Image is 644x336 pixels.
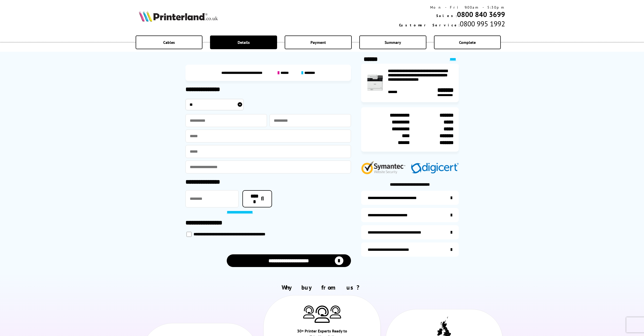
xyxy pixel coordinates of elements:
a: 0800 840 3699 [457,10,505,19]
div: Mon - Fri 9:00am - 5:30pm [399,5,505,10]
span: Summary [385,40,401,45]
a: additional-ink [361,191,459,205]
a: additional-cables [361,225,459,239]
img: Printer Experts [315,306,330,323]
span: Sales: [436,13,457,18]
a: items-arrive [361,208,459,222]
h2: Why buy from us? [139,284,505,291]
img: Printer Experts [330,306,341,319]
span: Payment [310,40,326,45]
a: secure-website [361,242,459,257]
img: Printer Experts [303,306,315,319]
span: Customer Service: [399,23,460,27]
span: Complete [459,40,476,45]
span: Cables [163,40,175,45]
span: Details [238,40,250,45]
img: Printerland Logo [139,11,218,22]
span: 0800 995 1992 [460,19,505,28]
